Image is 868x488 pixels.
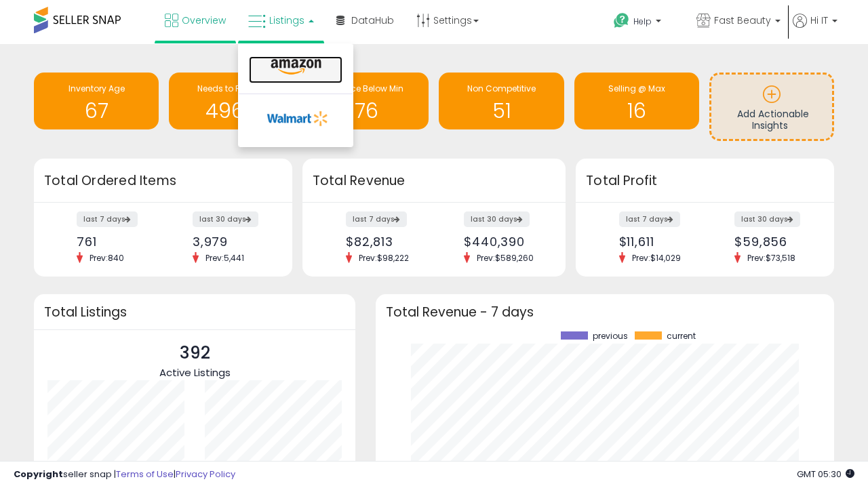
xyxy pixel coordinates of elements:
h3: Total Profit [586,171,824,190]
label: last 7 days [619,211,680,227]
a: Non Competitive 51 [439,73,564,129]
label: last 7 days [346,211,407,227]
h1: 51 [446,100,557,122]
div: 761 [77,235,153,249]
span: BB Price Below Min [329,83,403,94]
a: Privacy Policy [176,468,235,481]
h3: Total Listings [44,307,345,317]
span: Listings [269,14,304,27]
span: Active Listings [159,365,231,380]
span: Non Competitive [467,83,536,94]
span: 2025-10-6 05:30 GMT [797,468,854,481]
span: Overview [182,14,226,27]
span: Prev: $73,518 [741,252,802,264]
a: Needs to Reprice 4965 [169,73,294,129]
div: $440,390 [464,235,542,249]
div: 3,979 [193,235,269,249]
span: Prev: $589,260 [470,252,540,264]
span: Hi IT [810,14,828,27]
span: Prev: $98,222 [352,252,416,264]
span: Prev: $14,029 [625,252,688,264]
h3: Total Revenue [313,171,555,190]
span: Prev: 840 [83,252,131,264]
span: current [667,331,696,341]
h3: Total Ordered Items [44,171,282,190]
h3: Total Revenue - 7 days [386,307,824,317]
a: Selling @ Max 16 [574,73,699,129]
h1: 16 [581,100,692,122]
i: Get Help [613,12,630,29]
span: Add Actionable Insights [737,107,809,133]
p: 392 [159,340,231,366]
a: BB Price Below Min 76 [304,73,429,129]
h1: 76 [311,100,422,122]
a: Help [603,2,684,44]
a: Add Actionable Insights [711,75,832,139]
span: Needs to Reprice [197,83,266,94]
div: seller snap | | [14,468,235,481]
strong: Copyright [14,468,63,481]
label: last 30 days [193,211,258,227]
span: Selling @ Max [608,83,665,94]
a: Terms of Use [116,468,174,481]
label: last 7 days [77,211,138,227]
span: Prev: 5,441 [199,252,251,264]
label: last 30 days [464,211,530,227]
label: last 30 days [734,211,800,227]
span: Inventory Age [68,83,125,94]
a: Hi IT [793,14,837,44]
a: Inventory Age 67 [34,73,159,129]
div: $82,813 [346,235,424,249]
div: $11,611 [619,235,695,249]
span: Fast Beauty [714,14,771,27]
span: previous [593,331,628,341]
span: Help [633,16,652,27]
h1: 4965 [176,100,287,122]
span: DataHub [351,14,394,27]
div: $59,856 [734,235,810,249]
h1: 67 [41,100,152,122]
